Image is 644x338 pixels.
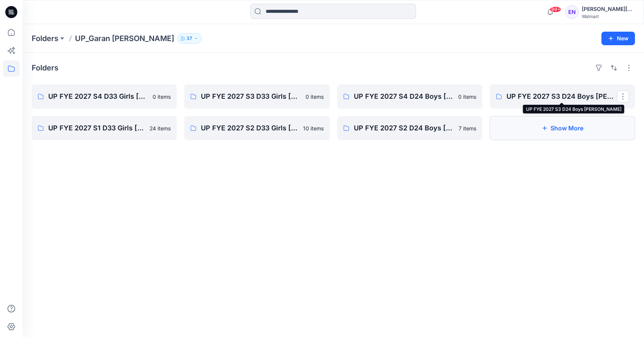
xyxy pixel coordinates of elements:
span: 99+ [550,6,561,12]
a: UP FYE 2027 S3 D24 Boys [PERSON_NAME] [490,84,635,109]
p: UP_Garan [PERSON_NAME] [75,33,174,44]
p: 7 items [459,124,476,132]
p: UP FYE 2027 S3 D24 Boys [PERSON_NAME] [506,91,617,102]
a: UP FYE 2027 S4 D33 Girls [PERSON_NAME]0 items [32,84,177,109]
p: UP FYE 2027 S2 D33 Girls [PERSON_NAME] [201,123,298,133]
p: UP FYE 2027 S2 D24 Boys [PERSON_NAME] [354,123,454,133]
p: UP FYE 2027 S4 D24 Boys [PERSON_NAME] [354,91,454,102]
p: UP FYE 2027 S4 D33 Girls [PERSON_NAME] [48,91,148,102]
a: UP FYE 2027 S4 D24 Boys [PERSON_NAME]0 items [337,84,482,109]
a: UP FYE 2027 S2 D24 Boys [PERSON_NAME]7 items [337,116,482,140]
a: UP FYE 2027 S1 D33 Girls [PERSON_NAME]24 items [32,116,177,140]
p: 24 items [150,124,171,132]
p: 37 [187,34,192,43]
p: UP FYE 2027 S1 D33 Girls [PERSON_NAME] [48,123,145,133]
button: Show More [490,116,635,140]
button: 37 [177,33,202,44]
button: New [601,32,635,45]
div: Walmart [582,14,635,19]
p: 0 items [458,93,476,101]
p: 0 items [306,93,324,101]
p: 10 items [303,124,324,132]
h4: Folders [32,63,58,72]
p: UP FYE 2027 S3 D33 Girls [PERSON_NAME] [201,91,301,102]
div: EN [565,5,579,19]
a: UP FYE 2027 S2 D33 Girls [PERSON_NAME]10 items [184,116,329,140]
p: 0 items [153,93,171,101]
div: [PERSON_NAME][DATE] [582,5,635,14]
a: UP FYE 2027 S3 D33 Girls [PERSON_NAME]0 items [184,84,329,109]
a: Folders [32,33,58,44]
